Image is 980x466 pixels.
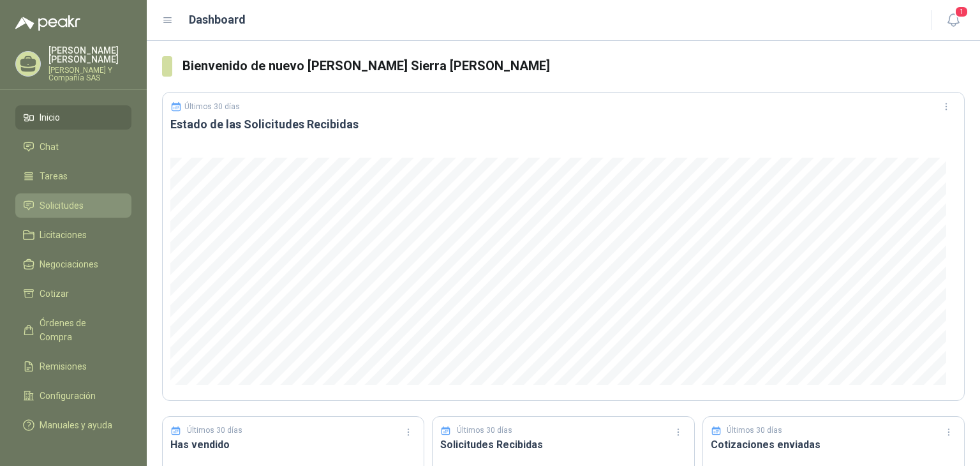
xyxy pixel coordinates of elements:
h3: Has vendido [170,437,416,453]
span: 1 [954,6,969,18]
span: Órdenes de Compra [40,316,119,344]
span: Inicio [40,110,60,124]
a: Licitaciones [15,223,131,247]
span: Manuales y ayuda [40,418,112,432]
span: Remisiones [40,359,87,373]
span: Cotizar [40,287,69,301]
h3: Cotizaciones enviadas [711,437,956,453]
img: Logo peakr [15,15,80,31]
a: Chat [15,135,131,159]
p: Últimos 30 días [184,102,240,111]
p: Últimos 30 días [187,425,242,437]
button: 1 [942,9,965,32]
a: Manuales y ayuda [15,413,131,437]
h3: Solicitudes Recibidas [440,437,686,453]
span: Tareas [40,169,68,183]
a: Órdenes de Compra [15,311,131,349]
span: Configuración [40,389,96,403]
p: [PERSON_NAME] Y Compañía SAS [48,66,131,82]
a: Tareas [15,164,131,188]
span: Licitaciones [40,228,87,242]
span: Solicitudes [40,199,84,213]
a: Inicio [15,105,131,130]
a: Negociaciones [15,252,131,276]
h3: Estado de las Solicitudes Recibidas [170,117,956,132]
a: Cotizar [15,282,131,306]
p: Últimos 30 días [457,425,512,437]
h1: Dashboard [189,11,246,29]
span: Chat [40,140,59,154]
p: Últimos 30 días [727,425,782,437]
a: Remisiones [15,354,131,379]
p: [PERSON_NAME] [PERSON_NAME] [48,46,131,64]
h3: Bienvenido de nuevo [PERSON_NAME] Sierra [PERSON_NAME] [182,56,965,76]
a: Configuración [15,384,131,408]
span: Negociaciones [40,257,98,271]
a: Solicitudes [15,193,131,218]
